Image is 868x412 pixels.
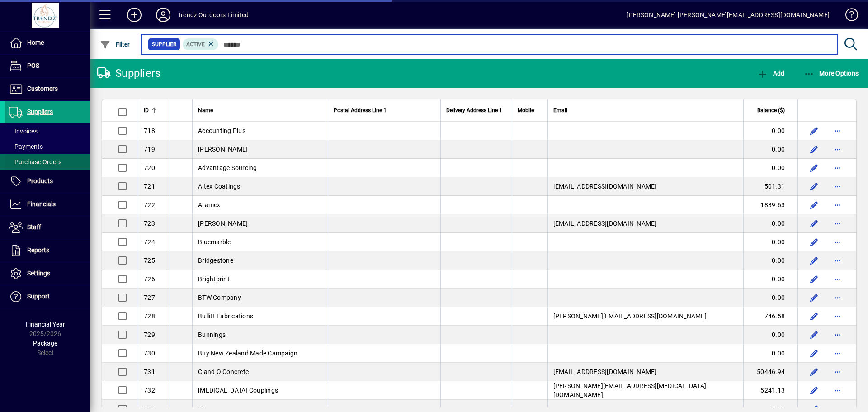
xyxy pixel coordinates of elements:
[26,321,65,328] span: Financial Year
[27,293,50,300] span: Support
[27,270,50,277] span: Settings
[830,253,845,268] button: More options
[198,105,322,115] div: Name
[807,142,821,156] button: Edit
[120,7,149,23] button: Add
[27,177,53,185] span: Products
[5,78,90,100] a: Customers
[198,350,297,357] span: Buy New Zealand Made Campaign
[144,238,155,246] span: 724
[27,108,53,115] span: Suppliers
[144,313,155,320] span: 728
[198,164,257,171] span: Advantage Sourcing
[839,2,857,31] a: Knowledge Base
[830,327,845,342] button: More options
[743,344,797,363] td: 0.00
[743,177,797,196] td: 501.31
[100,41,130,48] span: Filter
[98,36,132,52] button: Filter
[144,331,155,338] span: 729
[144,105,149,115] span: ID
[553,368,657,375] span: [EMAIL_ADDRESS][DOMAIN_NAME]
[144,350,155,357] span: 730
[198,146,248,153] span: [PERSON_NAME]
[198,313,253,320] span: Bullitt Fabrications
[553,183,657,190] span: [EMAIL_ADDRESS][DOMAIN_NAME]
[144,105,164,115] div: ID
[627,8,830,22] div: [PERSON_NAME] [PERSON_NAME][EMAIL_ADDRESS][DOMAIN_NAME]
[830,123,845,138] button: More options
[144,387,155,394] span: 732
[183,38,219,50] mat-chip: Activation Status: Active
[807,253,821,268] button: Edit
[743,307,797,326] td: 746.58
[9,158,61,166] span: Purchase Orders
[144,220,155,227] span: 723
[743,270,797,289] td: 0.00
[743,196,797,214] td: 1839.63
[807,235,821,249] button: Edit
[27,85,58,92] span: Customers
[553,105,738,115] div: Email
[5,55,90,77] a: POS
[743,251,797,270] td: 0.00
[5,262,90,285] a: Settings
[807,346,821,360] button: Edit
[553,313,707,320] span: [PERSON_NAME][EMAIL_ADDRESS][DOMAIN_NAME]
[178,8,249,22] div: Trendz Outdoors Limited
[198,294,241,301] span: BTW Company
[802,65,861,81] button: More Options
[144,275,155,283] span: 726
[830,383,845,398] button: More options
[553,220,657,227] span: [EMAIL_ADDRESS][DOMAIN_NAME]
[144,201,155,208] span: 722
[830,346,845,360] button: More options
[33,340,57,347] span: Package
[807,179,821,194] button: Edit
[144,294,155,301] span: 727
[807,272,821,286] button: Edit
[152,40,176,49] span: Supplier
[186,41,205,47] span: Active
[743,140,797,159] td: 0.00
[743,233,797,251] td: 0.00
[807,290,821,305] button: Edit
[5,193,90,216] a: Financials
[5,170,90,193] a: Products
[144,164,155,171] span: 720
[807,327,821,342] button: Edit
[198,220,248,227] span: [PERSON_NAME]
[743,326,797,344] td: 0.00
[9,128,38,135] span: Invoices
[804,70,859,77] span: More Options
[830,290,845,305] button: More options
[830,216,845,231] button: More options
[830,235,845,249] button: More options
[97,66,160,81] div: Suppliers
[198,257,233,264] span: Bridgestone
[807,309,821,323] button: Edit
[27,200,56,208] span: Financials
[5,285,90,308] a: Support
[9,143,43,150] span: Payments
[144,146,155,153] span: 719
[198,368,249,375] span: C and O Concrete
[749,105,793,115] div: Balance ($)
[830,309,845,323] button: More options
[830,142,845,156] button: More options
[198,238,231,246] span: Bluemarble
[743,159,797,177] td: 0.00
[830,365,845,379] button: More options
[5,32,90,54] a: Home
[830,198,845,212] button: More options
[144,127,155,134] span: 718
[807,123,821,138] button: Edit
[144,257,155,264] span: 725
[807,365,821,379] button: Edit
[830,161,845,175] button: More options
[5,216,90,239] a: Staff
[757,70,784,77] span: Add
[553,382,707,398] span: [PERSON_NAME][EMAIL_ADDRESS][MEDICAL_DATA][DOMAIN_NAME]
[807,198,821,212] button: Edit
[518,105,534,115] span: Mobile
